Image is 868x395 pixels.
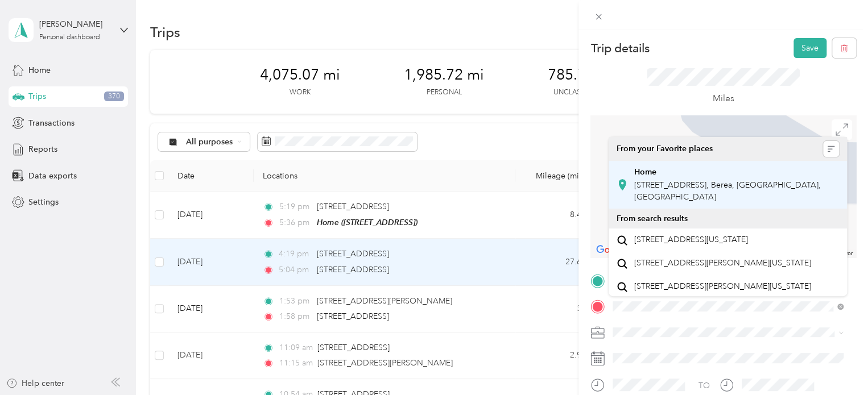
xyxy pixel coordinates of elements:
[793,38,826,58] button: Save
[634,281,811,292] span: [STREET_ADDRESS][PERSON_NAME][US_STATE]
[634,258,811,268] span: [STREET_ADDRESS][PERSON_NAME][US_STATE]
[634,167,656,177] strong: Home
[634,235,748,245] span: [STREET_ADDRESS][US_STATE]
[593,243,631,257] a: Open this area in Google Maps (opens a new window)
[617,144,713,154] span: From your Favorite places
[698,380,710,392] div: TO
[617,214,688,223] span: From search results
[593,243,631,257] img: Google
[804,331,868,395] iframe: Everlance-gr Chat Button Frame
[634,180,821,202] span: [STREET_ADDRESS], Berea, [GEOGRAPHIC_DATA], [GEOGRAPHIC_DATA]
[590,40,649,56] p: Trip details
[713,92,734,106] p: Miles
